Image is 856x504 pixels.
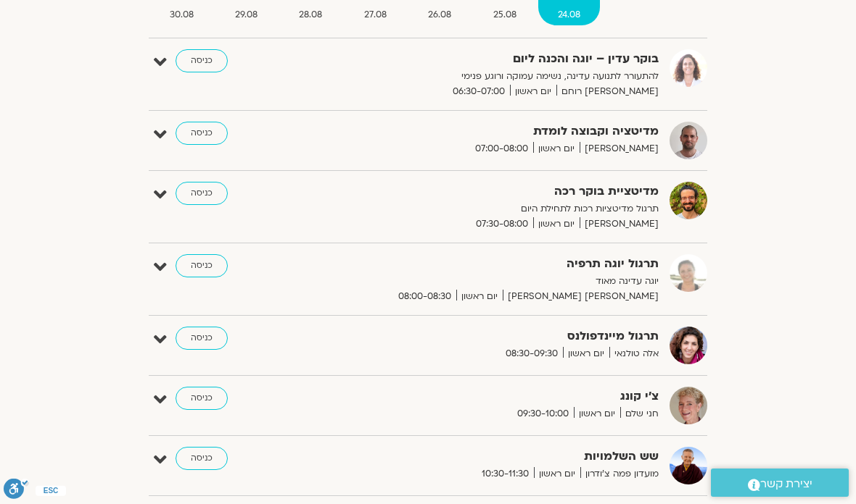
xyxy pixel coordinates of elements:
span: יום ראשון [510,84,556,99]
a: יצירת קשר [711,469,849,497]
span: 24.08 [538,7,599,22]
strong: שש השלמויות [347,447,659,466]
strong: תרגול יוגה תרפיה [347,254,659,274]
span: 29.08 [215,7,276,22]
span: יום ראשון [456,289,503,304]
span: [PERSON_NAME] [580,217,659,232]
span: 08:30-09:30 [501,346,563,361]
strong: מדיטציית בוקר רכה [347,182,659,201]
span: 27.08 [345,7,406,22]
span: חני שלם [620,406,659,421]
span: 07:30-08:00 [471,217,533,232]
a: כניסה [176,387,228,410]
span: יום ראשון [534,466,580,482]
span: יום ראשון [574,406,620,421]
span: 26.08 [409,7,471,22]
span: [PERSON_NAME] [PERSON_NAME] [503,289,659,304]
span: יום ראשון [533,141,580,156]
span: יום ראשון [533,217,580,232]
span: 25.08 [474,7,535,22]
span: [PERSON_NAME] רוחם [556,84,659,99]
strong: בוקר עדין – יוגה והכנה ליום [347,49,659,69]
strong: מדיטציה וקבוצה לומדת [347,122,659,141]
span: 06:30-07:00 [448,84,510,99]
a: כניסה [176,254,228,277]
span: 08:00-08:30 [393,289,456,304]
span: יום ראשון [563,346,609,361]
span: יצירת קשר [760,474,812,494]
a: כניסה [176,122,228,145]
span: 10:30-11:30 [477,466,534,482]
a: כניסה [176,182,228,205]
span: 28.08 [280,7,342,22]
p: להתעורר לתנועה עדינה, נשימה עמוקה ורוגע פנימי [347,69,659,84]
span: 07:00-08:00 [470,141,533,156]
span: אלה טולנאי [609,346,659,361]
a: כניסה [176,49,228,72]
span: 30.08 [150,7,213,22]
p: יוגה עדינה מאוד [347,274,659,289]
strong: תרגול מיינדפולנס [347,327,659,346]
a: כניסה [176,327,228,350]
p: תרגול מדיטציות רכות לתחילת היום [347,201,659,217]
a: כניסה [176,447,228,470]
span: מועדון פמה צ'ודרון [580,466,659,482]
span: [PERSON_NAME] [580,141,659,156]
span: 09:30-10:00 [512,406,574,421]
strong: צ'י קונג [347,387,659,406]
